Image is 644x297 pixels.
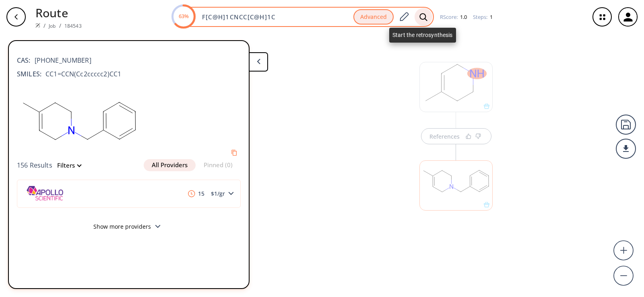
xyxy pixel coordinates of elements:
[35,23,40,28] img: Spaya logo
[64,23,82,29] a: 184543
[196,159,241,171] button: Pinned (0)
[59,21,61,30] li: /
[228,146,241,159] button: Copy to clipboard
[49,23,56,29] a: Job
[473,14,493,20] div: Steps :
[17,161,52,170] span: 156 Results
[197,13,353,21] input: Enter SMILES
[52,162,81,168] button: Filters
[17,83,142,159] svg: CC1=CCN(Cc2ccccc2)CC1
[440,14,467,20] div: RScore :
[188,190,195,197] img: clock
[178,12,188,20] text: 63%
[24,180,71,207] img: apollo-scientific
[43,21,45,30] li: /
[353,9,394,25] button: Advanced
[31,55,91,65] span: [PHONE_NUMBER]
[17,218,241,237] button: Show more providers
[208,191,228,197] span: $ 1 /gr
[144,159,196,171] button: All Providers
[41,69,121,79] span: CC1=CCN(Cc2ccccc2)CC1
[35,4,82,21] p: Route
[185,190,208,197] span: 15
[459,13,467,20] span: 1.0
[489,13,493,20] span: 1
[17,69,41,79] b: SMILES:
[389,28,456,43] div: Start the retrosynthesis
[17,55,31,65] b: CAS:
